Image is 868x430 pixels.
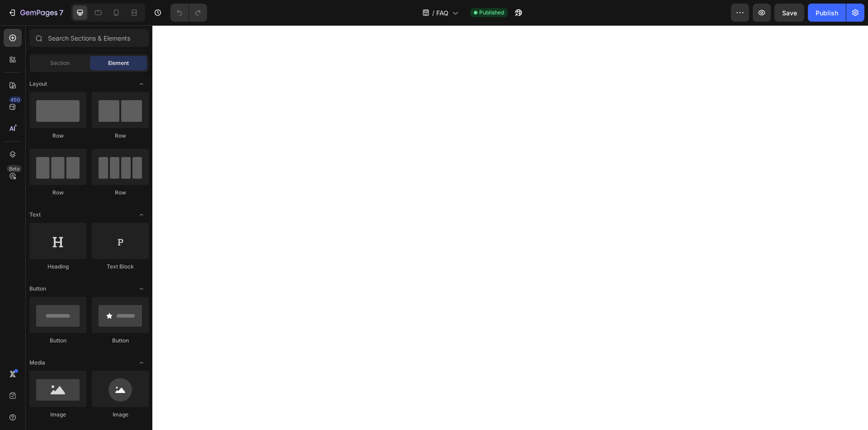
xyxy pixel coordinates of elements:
[436,8,448,18] span: FAQ
[4,4,67,22] button: 7
[134,282,149,296] span: Toggle open
[816,8,838,18] div: Publish
[92,132,149,140] div: Row
[50,59,70,67] span: Section
[134,208,149,222] span: Toggle open
[92,411,149,419] div: Image
[782,9,797,17] span: Save
[479,9,504,17] span: Published
[92,189,149,197] div: Row
[808,4,846,22] button: Publish
[108,59,129,67] span: Element
[92,337,149,345] div: Button
[59,7,63,18] p: 7
[29,211,41,219] span: Text
[170,4,207,22] div: Undo/Redo
[29,80,47,88] span: Layout
[134,77,149,91] span: Toggle open
[29,337,86,345] div: Button
[29,263,86,271] div: Heading
[774,4,804,22] button: Save
[432,8,434,18] span: /
[7,165,22,172] div: Beta
[29,29,149,47] input: Search Sections & Elements
[29,411,86,419] div: Image
[152,25,868,430] iframe: Design area
[29,132,86,140] div: Row
[29,189,86,197] div: Row
[29,359,45,367] span: Media
[92,263,149,271] div: Text Block
[9,96,22,103] div: 450
[29,285,46,293] span: Button
[134,356,149,370] span: Toggle open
